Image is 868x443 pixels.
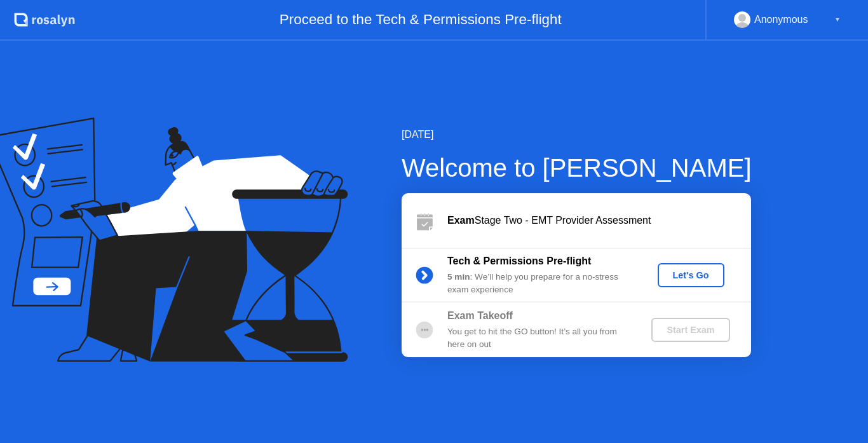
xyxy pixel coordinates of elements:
[447,272,470,282] b: 5 min
[447,310,513,321] b: Exam Takeoff
[834,11,841,28] div: ▼
[447,325,630,351] div: You get to hit the GO button! It’s all you from here on out
[658,263,724,287] button: Let's Go
[754,11,808,28] div: Anonymous
[447,271,630,297] div: : We’ll help you prepare for a no-stress exam experience
[402,127,752,142] div: [DATE]
[447,215,475,226] b: Exam
[663,270,719,280] div: Let's Go
[651,318,729,342] button: Start Exam
[447,213,751,228] div: Stage Two - EMT Provider Assessment
[447,256,591,266] b: Tech & Permissions Pre-flight
[656,325,724,335] div: Start Exam
[402,149,752,187] div: Welcome to [PERSON_NAME]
